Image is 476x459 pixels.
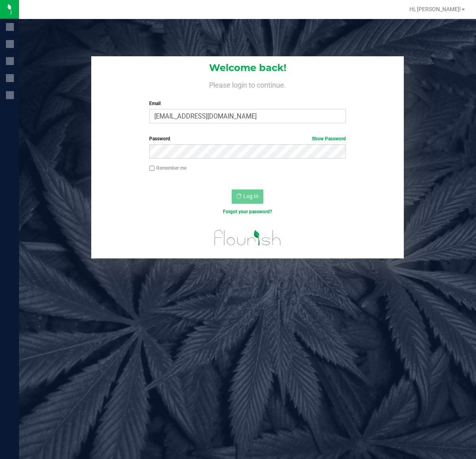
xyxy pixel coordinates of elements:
h1: Welcome back! [91,63,404,73]
span: Log In [243,193,259,199]
span: Hi, [PERSON_NAME]! [409,6,461,12]
label: Email [149,100,345,107]
a: Show Password [312,136,346,142]
a: Forgot your password? [223,209,272,214]
img: flourish_logo.svg [209,224,287,252]
span: Password [149,136,170,142]
input: Remember me [149,166,155,171]
label: Remember me [149,164,186,172]
h4: Please login to continue. [91,79,404,89]
button: Log In [232,189,263,204]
